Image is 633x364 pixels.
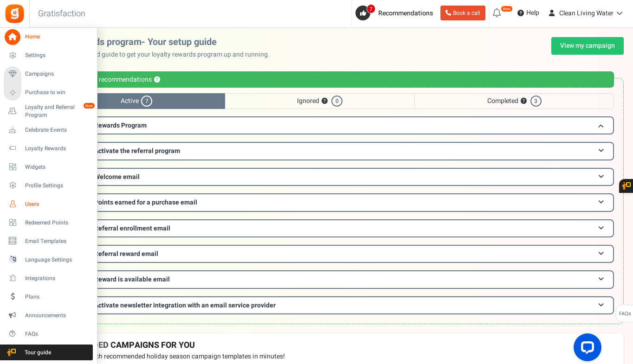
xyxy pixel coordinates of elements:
[4,48,93,64] a: Settings
[4,252,93,268] a: Language Settings
[4,29,93,45] a: Home
[4,66,93,82] a: Campaigns
[25,237,90,245] span: Email Templates
[83,102,95,109] em: New
[25,126,90,134] span: Celebrate Events
[4,159,93,175] a: Widgets
[367,4,375,13] span: 7
[521,98,527,104] button: ?
[28,5,96,23] h3: Gratisfaction
[71,121,147,130] span: Loyalty Rewards Program
[141,96,152,107] span: 7
[559,8,614,18] span: Clean Living Water
[25,89,90,96] span: Purchase to win
[25,200,90,208] span: Users
[25,219,90,227] span: Redeemed Points
[378,8,433,18] span: Recommendations
[94,172,140,182] span: Welcome email
[25,256,90,264] span: Language Settings
[440,6,485,20] a: Book a call
[4,3,25,24] img: Gratisfaction
[4,196,93,212] a: Users
[48,93,225,109] span: Active
[94,146,180,156] span: Activate the referral program
[225,93,415,109] span: Ignored
[39,50,277,59] p: Use this personalized guide to get your loyalty rewards program up and running.
[4,349,69,357] span: Tour guide
[4,289,93,305] a: Plans
[46,341,616,350] h4: RECOMMENDED CAMPAIGNS FOR YOU
[501,6,513,12] em: New
[4,307,93,323] a: Announcements
[25,312,90,319] span: Announcements
[4,215,93,230] a: Redeemed Points
[25,293,90,301] span: Plans
[514,6,543,20] a: Help
[25,330,90,338] span: FAQs
[25,275,90,282] span: Integrations
[4,122,93,138] a: Celebrate Events
[4,270,93,286] a: Integrations
[524,8,539,18] span: Help
[355,6,437,20] a: 7 Recommendations
[25,163,90,171] span: Widgets
[25,182,90,190] span: Profile Settings
[46,352,616,361] p: Preview and launch recommended holiday season campaign templates in minutes!
[619,305,631,323] span: FAQs
[39,37,277,47] h2: Loyalty rewards program- Your setup guide
[25,103,93,119] span: Loyalty and Referral Program
[322,98,328,104] button: ?
[48,71,614,88] div: Personalized recommendations
[25,33,90,41] span: Home
[4,326,93,342] a: FAQs
[25,70,90,78] span: Campaigns
[414,93,614,109] span: Completed
[530,96,542,107] span: 3
[94,224,170,233] span: Referral enrollment email
[94,249,158,259] span: Referral reward email
[94,300,276,310] span: Activate newsletter integration with an email service provider
[94,198,197,207] span: Points earned for a purchase email
[94,275,170,284] span: Reward is available email
[551,37,624,55] a: View my campaign
[25,145,90,153] span: Loyalty Rewards
[331,96,342,107] span: 0
[4,178,93,193] a: Profile Settings
[25,51,90,59] span: Settings
[4,233,93,249] a: Email Templates
[4,140,93,156] a: Loyalty Rewards
[4,85,93,101] a: Purchase to win
[4,103,93,119] a: Loyalty and Referral Program New
[154,77,160,83] button: ?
